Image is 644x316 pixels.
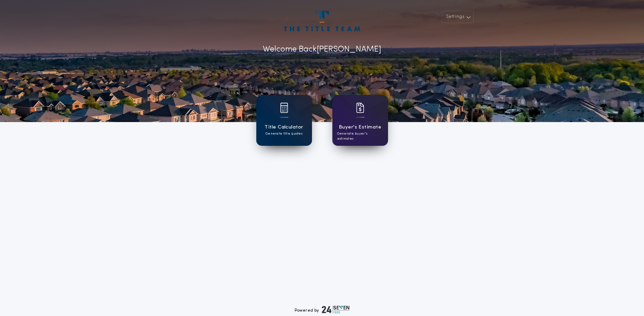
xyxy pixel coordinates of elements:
[356,103,364,113] img: card icon
[337,131,383,141] p: Generate buyer's estimates
[263,43,381,56] p: Welcome Back [PERSON_NAME]
[264,123,303,131] h1: Title Calculator
[339,123,381,131] h1: Buyer's Estimate
[442,11,474,23] button: Settings
[280,103,288,113] img: card icon
[284,11,360,31] img: account-logo
[295,305,350,314] div: Powered by
[332,95,388,146] a: card iconBuyer's EstimateGenerate buyer's estimates
[322,305,350,314] img: logo
[256,95,312,146] a: card iconTitle CalculatorGenerate title quotes
[265,131,302,136] p: Generate title quotes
